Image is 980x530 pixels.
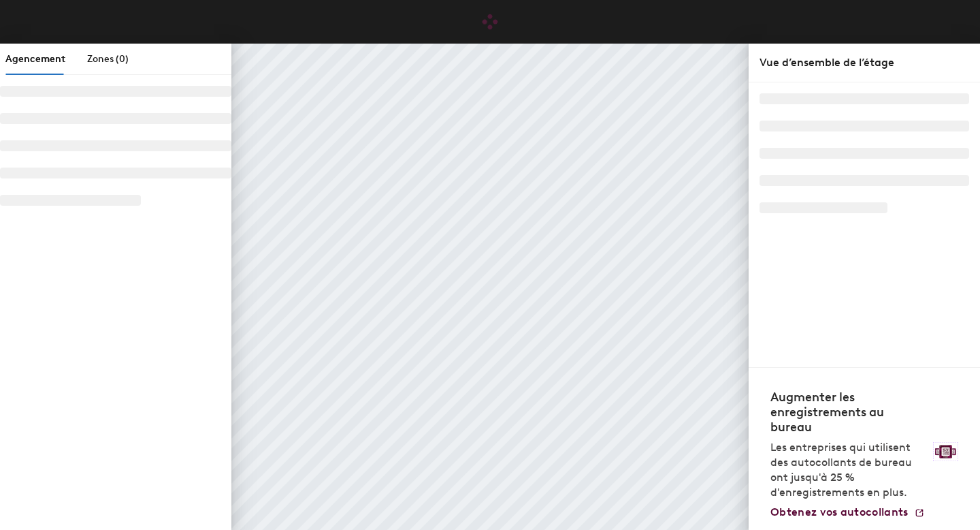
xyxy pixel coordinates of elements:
[770,390,925,435] h4: Augmenter les enregistrements au bureau
[87,53,129,65] span: Zones (0)
[759,54,969,71] div: Vue d’ensemble de l’étage
[770,505,909,518] span: Obtenez vos autocollants
[770,505,925,519] a: Obtenez vos autocollants
[933,442,958,461] img: Logo d'autocollant
[5,53,65,65] span: Agencement
[770,440,925,500] p: Les entreprises qui utilisent des autocollants de bureau ont jusqu'à 25 % d'enregistrements en plus.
